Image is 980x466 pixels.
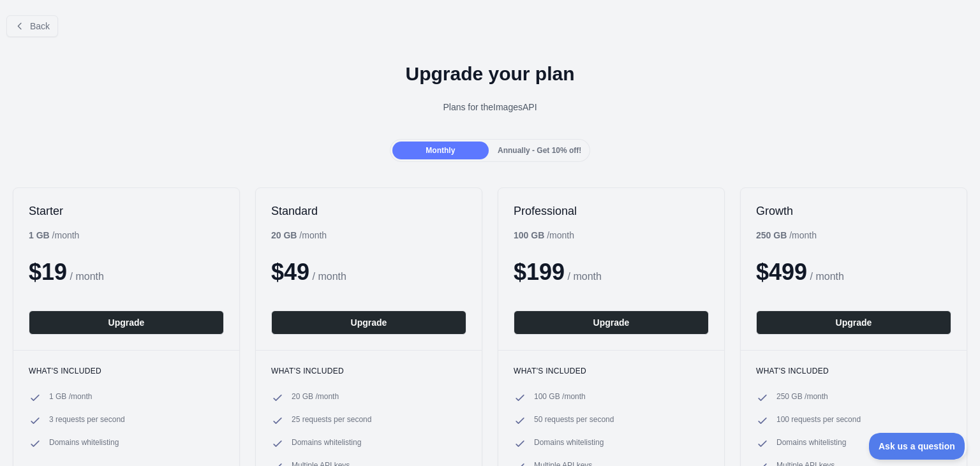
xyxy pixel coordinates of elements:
div: / month [514,229,574,242]
iframe: Toggle Customer Support [869,433,967,460]
div: / month [756,229,817,242]
b: 100 GB [514,230,544,240]
h2: Standard [271,203,466,219]
h2: Professional [514,203,709,219]
span: $ 499 [756,259,807,285]
b: 250 GB [756,230,787,240]
h2: Growth [756,203,951,219]
span: $ 199 [514,259,565,285]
